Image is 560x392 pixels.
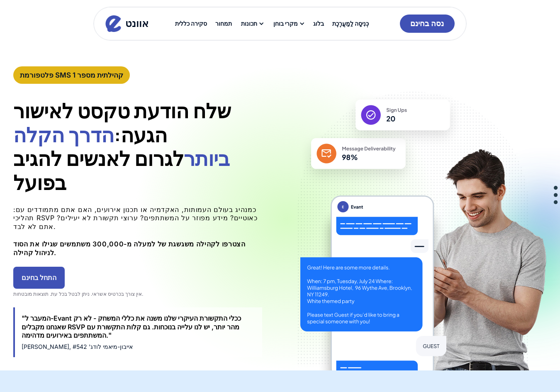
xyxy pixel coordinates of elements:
[13,97,231,148] font: שלח הודעת טקסט לאישור הגעה:
[241,20,257,27] font: תכונות
[13,205,258,231] font: כמנהיג בעולם העמותות, האקדמיה או תכנון אירועים, האם אתם מתמודדים עם: תהליכי RSVP כאוטיים? מידע מפ...
[13,291,143,297] font: אין צורך בכרטיס אשראי. ניתן לבטל בכל עת. תוצאות מובטחות.
[13,66,130,84] a: פלטפורמת SMS קהילתית מספר 1
[22,343,133,350] font: [PERSON_NAME], אייבון-מיאמי לודג' #542
[125,17,149,29] font: אוונט
[313,20,324,27] font: בלוג
[268,17,309,31] div: מקרי בוחן
[309,17,328,31] a: בלוג
[22,314,241,340] font: "המעבר ל-Evant ככלי התקשורת העיקרי שלנו משנה את כללי המשחק - לא רק שאנחנו מקבלים RSVP מהר יותר, י...
[13,267,65,289] a: התחל בחינם
[400,15,455,32] a: נסה בחינם
[13,121,230,172] font: הדרך הקלה ביותר
[410,19,444,28] font: נסה בחינם
[105,15,149,32] a: בַּיִת
[171,17,211,31] a: סקירה כללית
[273,20,298,27] font: מקרי בוחן
[175,20,207,27] font: סקירה כללית
[328,17,373,31] a: כְּנִיסָה לַמַעֲרֶכֶת
[236,17,268,31] div: תכונות
[211,17,236,31] a: תמחור
[215,20,232,27] font: תמחור
[22,273,56,282] font: התחל בחינם
[13,145,184,196] font: לגרום לאנשים להגיב בפועל
[13,240,246,257] font: הצטרפו לקהילה משגשגת של למעלה מ-300,000 משתמשים שגילו את הסוד לניהול קהילה.
[20,71,123,79] font: פלטפורמת SMS קהילתית מספר 1
[332,20,369,27] font: כְּנִיסָה לַמַעֲרֶכֶת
